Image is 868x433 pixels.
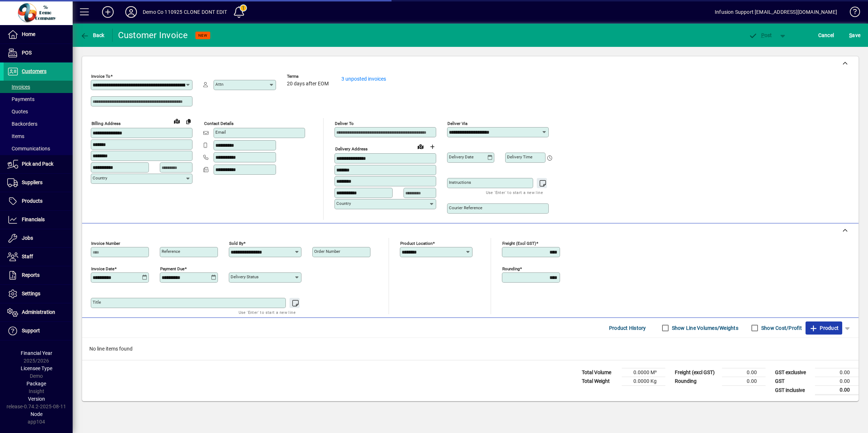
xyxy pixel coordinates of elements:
[4,130,73,142] a: Items
[80,32,105,38] span: Back
[771,386,815,395] td: GST inclusive
[400,241,433,246] mat-label: Product location
[4,229,73,247] a: Jobs
[815,386,859,395] td: 0.00
[287,81,329,87] span: 20 days after EOM
[426,141,438,153] button: Choose address
[4,192,73,210] a: Products
[27,381,46,387] span: Package
[815,368,859,377] td: 0.00
[449,154,474,159] mat-label: Delivery date
[4,266,73,284] a: Reports
[7,121,37,127] span: Backorders
[4,303,73,321] a: Administration
[96,5,119,19] button: Add
[22,179,42,185] span: Suppliers
[118,29,188,41] div: Customer Invoice
[809,322,839,334] span: Product
[749,32,772,38] span: ost
[22,235,33,241] span: Jobs
[31,411,42,417] span: Node
[7,146,50,151] span: Communications
[336,201,351,206] mat-label: Country
[21,365,52,371] span: Licensee Type
[7,133,24,139] span: Items
[4,81,73,93] a: Invoices
[4,211,73,229] a: Financials
[82,338,859,360] div: No line items found
[4,105,73,118] a: Quotes
[78,29,106,42] button: Back
[771,368,815,377] td: GST exclusive
[22,31,35,37] span: Home
[670,324,738,332] label: Show Line Volumes/Weights
[502,241,536,246] mat-label: Freight (excl GST)
[847,29,862,42] button: Save
[4,142,73,155] a: Communications
[160,266,184,271] mat-label: Payment due
[287,74,330,79] span: Terms
[671,377,722,386] td: Rounding
[606,321,649,335] button: Product History
[849,32,852,38] span: S
[22,216,45,222] span: Financials
[119,5,143,19] button: Profile
[447,121,467,126] mat-label: Deliver via
[449,180,471,185] mat-label: Instructions
[486,188,543,197] mat-hint: Use 'Enter' to start a new line
[760,324,802,332] label: Show Cost/Profit
[849,29,860,41] span: ave
[22,161,53,167] span: Pick and Pack
[507,154,532,159] mat-label: Delivery time
[231,274,259,279] mat-label: Delivery status
[229,241,243,246] mat-label: Sold by
[7,96,35,102] span: Payments
[622,368,665,377] td: 0.0000 M³
[4,93,73,105] a: Payments
[4,155,73,173] a: Pick and Pack
[73,29,113,42] app-page-header-button: Back
[93,300,101,305] mat-label: Title
[722,368,766,377] td: 0.00
[91,266,114,271] mat-label: Invoice date
[91,241,120,246] mat-label: Invoice number
[4,118,73,130] a: Backorders
[771,377,815,386] td: GST
[622,377,665,386] td: 0.0000 Kg
[815,377,859,386] td: 0.00
[22,291,40,296] span: Settings
[22,309,55,315] span: Administration
[502,266,520,271] mat-label: Rounding
[239,308,296,316] mat-hint: Use 'Enter' to start a new line
[22,254,33,259] span: Staff
[609,322,646,334] span: Product History
[671,368,722,377] td: Freight (excl GST)
[578,377,622,386] td: Total Weight
[4,25,73,44] a: Home
[722,377,766,386] td: 0.00
[818,29,834,41] span: Cancel
[341,76,386,82] a: 3 unposted invoices
[143,6,227,18] div: Demo Co 110925 CLONE DONT EDIT
[715,6,837,18] div: Infusion Support [EMAIL_ADDRESS][DOMAIN_NAME]
[4,248,73,266] a: Staff
[22,198,42,204] span: Products
[28,396,45,402] span: Version
[335,121,354,126] mat-label: Deliver To
[4,174,73,192] a: Suppliers
[198,33,207,38] span: NEW
[816,29,836,42] button: Cancel
[314,249,340,254] mat-label: Order number
[4,44,73,62] a: POS
[93,175,107,181] mat-label: Country
[745,29,776,42] button: Post
[215,130,226,135] mat-label: Email
[4,322,73,340] a: Support
[183,116,194,127] button: Copy to Delivery address
[7,109,28,114] span: Quotes
[22,272,40,278] span: Reports
[91,74,110,79] mat-label: Invoice To
[22,50,32,56] span: POS
[22,328,40,333] span: Support
[215,82,223,87] mat-label: Attn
